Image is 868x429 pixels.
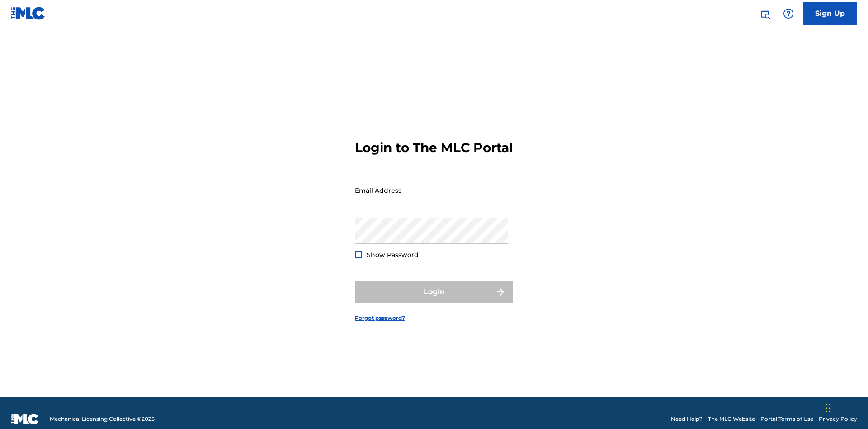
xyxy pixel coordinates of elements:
[367,251,419,259] span: Show Password
[355,314,405,322] a: Forgot password?
[819,415,857,423] a: Privacy Policy
[11,414,39,424] img: logo
[823,386,868,429] iframe: Chat Widget
[50,415,155,423] span: Mechanical Licensing Collective © 2025
[756,5,774,23] a: Public Search
[826,395,831,422] div: Drag
[11,7,46,20] img: MLC Logo
[779,5,797,23] div: Help
[355,140,513,156] h3: Login to The MLC Portal
[760,415,813,423] a: Portal Terms of Use
[708,415,755,423] a: The MLC Website
[783,8,794,19] img: help
[671,415,703,423] a: Need Help?
[803,2,857,25] a: Sign Up
[759,8,770,19] img: search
